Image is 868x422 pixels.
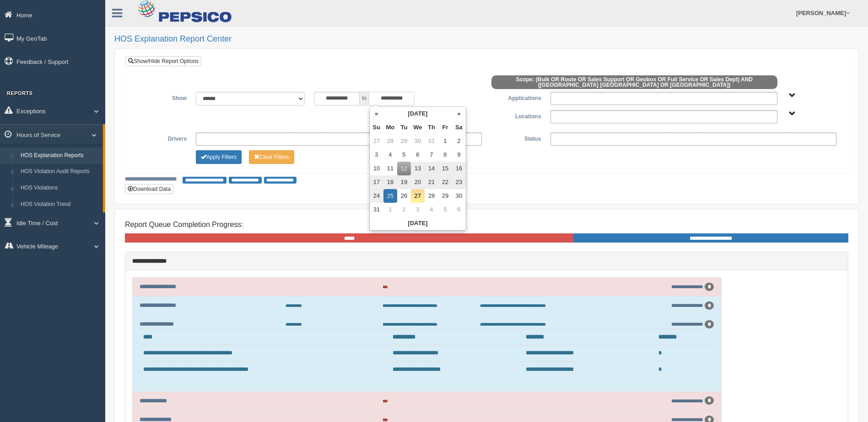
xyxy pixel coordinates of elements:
label: Show [132,92,191,103]
th: Sa [452,121,466,134]
td: 21 [425,175,438,189]
h4: Report Queue Completion Progress: [125,221,848,229]
a: HOS Violation Trend [16,196,103,213]
td: 2 [397,203,411,216]
td: 4 [383,148,397,162]
td: 3 [370,148,383,162]
td: 15 [438,162,452,175]
label: Status [486,132,545,143]
td: 7 [425,148,438,162]
td: 3 [411,203,425,216]
th: Tu [397,121,411,134]
button: Download Data [125,184,173,194]
th: » [452,107,466,121]
td: 17 [370,175,383,189]
a: Show/Hide Report Options [125,56,201,66]
th: Su [370,121,383,134]
button: Change Filter Options [196,150,242,164]
td: 23 [452,175,466,189]
th: Fr [438,121,452,134]
td: 8 [438,148,452,162]
td: 5 [438,203,452,216]
td: 6 [411,148,425,162]
td: 1 [438,134,452,148]
td: 29 [397,134,411,148]
td: 14 [425,162,438,175]
th: Th [425,121,438,134]
td: 31 [425,134,438,148]
span: Scope: (Bulk OR Route OR Sales Support OR Geobox OR Full Service OR Sales Dept) AND ([GEOGRAPHIC_... [491,75,777,89]
td: 28 [383,134,397,148]
th: [DATE] [383,107,452,121]
span: to [360,92,369,105]
button: Change Filter Options [249,150,294,164]
td: 20 [411,175,425,189]
th: We [411,121,425,134]
td: 26 [397,189,411,203]
td: 13 [411,162,425,175]
a: HOS Explanation Reports [16,148,103,164]
td: 4 [425,203,438,216]
label: Locations [487,110,546,121]
td: 9 [452,148,466,162]
h2: HOS Explanation Report Center [114,35,859,44]
td: 22 [438,175,452,189]
a: HOS Violation Audit Reports [16,164,103,180]
td: 30 [411,134,425,148]
label: Drivers [132,132,191,143]
td: 11 [383,162,397,175]
label: Applications [486,92,545,103]
th: « [370,107,383,121]
td: 31 [370,203,383,216]
a: HOS Violations [16,180,103,196]
td: 5 [397,148,411,162]
td: 28 [425,189,438,203]
th: Mo [383,121,397,134]
td: 19 [397,175,411,189]
td: 18 [383,175,397,189]
td: 2 [452,134,466,148]
td: 30 [452,189,466,203]
td: 27 [370,134,383,148]
td: 29 [438,189,452,203]
th: [DATE] [370,216,466,230]
td: 12 [397,162,411,175]
td: 16 [452,162,466,175]
td: 24 [370,189,383,203]
td: 1 [383,203,397,216]
td: 10 [370,162,383,175]
td: 25 [383,189,397,203]
td: 27 [411,189,425,203]
td: 6 [452,203,466,216]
